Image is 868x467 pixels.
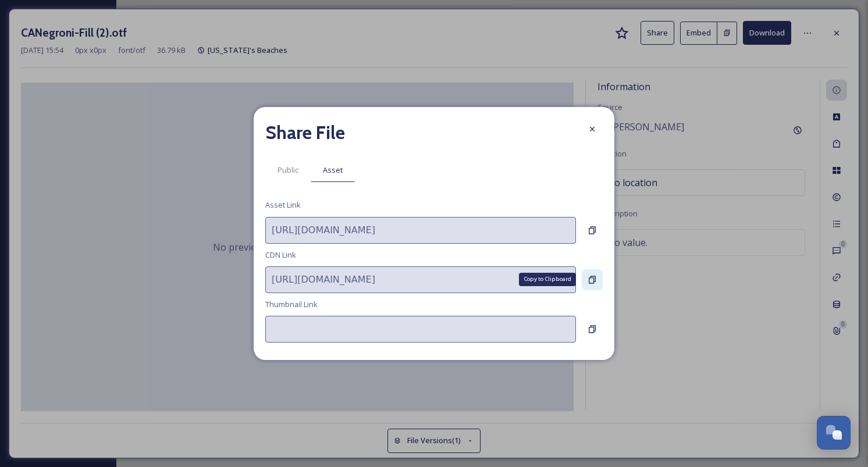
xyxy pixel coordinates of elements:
[817,416,851,450] button: Open Chat
[323,165,343,176] span: Asset
[265,299,318,310] span: Thumbnail Link
[519,273,576,286] div: Copy to Clipboard
[265,119,345,147] h2: Share File
[265,199,301,211] span: Asset Link
[265,249,296,261] span: CDN Link
[278,165,298,176] span: Public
